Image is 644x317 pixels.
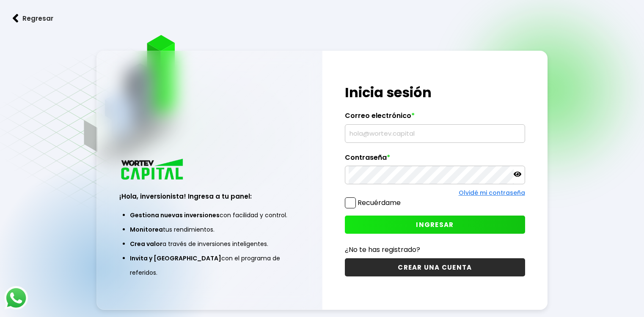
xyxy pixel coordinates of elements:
a: ¿No te has registrado?CREAR UNA CUENTA [345,244,525,276]
li: a través de inversiones inteligentes. [130,237,289,251]
h1: Inicia sesión [345,82,525,103]
li: tus rendimientos. [130,222,289,237]
li: con el programa de referidos. [130,251,289,280]
span: Monitorea [130,225,163,234]
p: ¿No te has registrado? [345,244,525,255]
label: Correo electrónico [345,112,525,124]
span: Gestiona nuevas inversiones [130,211,220,219]
a: Olvidé mi contraseña [459,189,525,197]
button: INGRESAR [345,216,525,234]
img: logos_whatsapp-icon.242b2217.svg [4,286,28,310]
img: flecha izquierda [13,14,19,23]
li: con facilidad y control. [130,208,289,222]
span: Invita y [GEOGRAPHIC_DATA] [130,254,221,262]
span: Crea valor [130,240,162,248]
label: Recuérdame [358,198,401,208]
label: Contraseña [345,153,525,166]
h3: ¡Hola, inversionista! Ingresa a tu panel: [119,191,299,201]
span: INGRESAR [416,220,454,229]
button: CREAR UNA CUENTA [345,258,525,276]
img: logo_wortev_capital [119,158,186,183]
input: hola@wortev.capital [349,125,521,142]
